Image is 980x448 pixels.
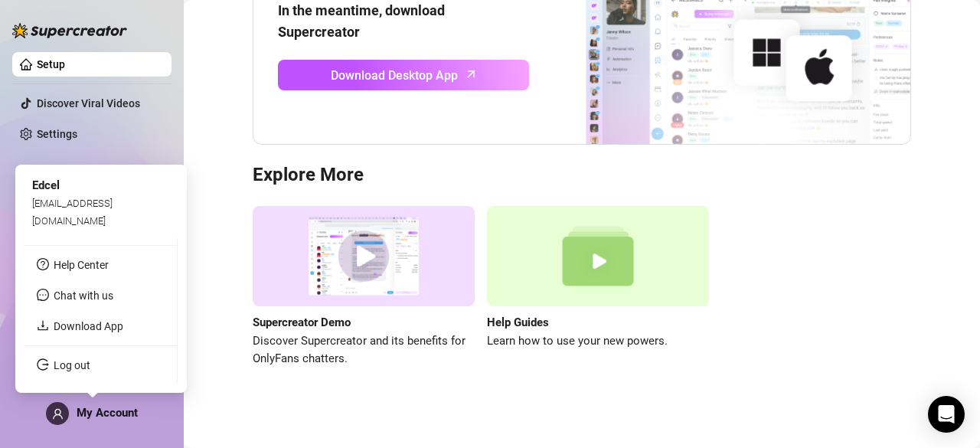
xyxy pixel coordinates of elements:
a: Setup [37,58,65,70]
a: Discover Viral Videos [37,97,140,110]
a: Log out [54,359,90,371]
a: Download App [54,320,123,332]
span: message [37,289,49,301]
span: Edcel [32,178,60,192]
img: help guides [487,206,709,306]
span: Chat with us [54,289,113,302]
span: My Account [77,406,138,420]
strong: Help Guides [487,316,549,329]
li: Log out [24,353,177,378]
div: Open Intercom Messenger [928,396,965,433]
span: Learn how to use your new powers. [487,332,709,351]
a: Help GuidesLearn how to use your new powers. [487,206,709,368]
a: Help Center [54,259,109,271]
span: [EMAIL_ADDRESS][DOMAIN_NAME] [32,198,113,226]
span: arrow-up [462,65,480,83]
h3: Explore More [253,163,911,188]
a: Supercreator DemoDiscover Supercreator and its benefits for OnlyFans chatters. [253,206,475,368]
a: Download Desktop Apparrow-up [278,60,529,90]
span: user [52,408,64,420]
span: Download Desktop App [331,66,458,85]
img: logo-BBDzfeDw.svg [12,23,127,38]
img: supercreator demo [253,206,475,306]
a: Settings [37,128,77,140]
strong: Supercreator Demo [253,316,351,329]
span: Discover Supercreator and its benefits for OnlyFans chatters. [253,332,475,368]
strong: In the meantime, download Supercreator [278,2,445,40]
